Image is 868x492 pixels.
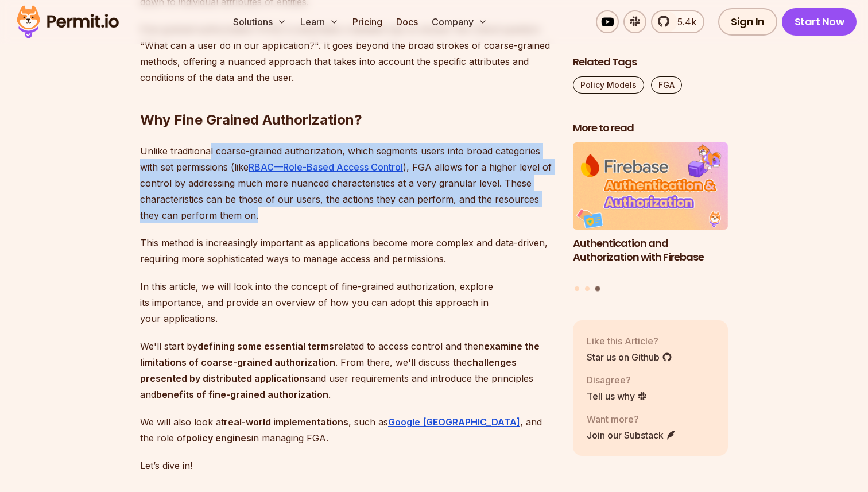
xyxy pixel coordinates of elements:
a: FGA [651,76,682,94]
a: Google [GEOGRAPHIC_DATA] [388,416,520,428]
p: Want more? [587,412,676,425]
strong: benefits of fine-grained authorization [156,389,328,400]
h2: Related Tags [573,55,728,69]
span: 5.4k [671,15,696,29]
a: 5.4k [651,10,704,33]
a: Star us on Github [587,350,672,363]
p: Unlike traditional coarse-grained authorization, which segments users into broad categories with ... [140,143,555,223]
p: We'll start by related to access control and then . From there, we'll discuss the and user requir... [140,338,555,402]
strong: defining some essential terms [197,340,334,352]
p: Disagree? [587,373,648,386]
p: This method is increasingly important as applications become more complex and data-driven, requir... [140,235,555,267]
div: Posts [573,142,728,293]
p: In this article, we will look into the concept of fine-grained authorization, explore its importa... [140,278,555,327]
p: Like this Article? [587,334,672,347]
strong: real-world implementations [224,416,348,428]
a: Authentication and Authorization with FirebaseAuthentication and Authorization with Firebase [573,142,728,279]
button: Solutions [228,10,291,33]
a: Tell us why [587,389,648,402]
button: Company [427,10,492,33]
a: Join our Substack [587,428,676,441]
p: We will also look at , such as , and the role of in managing FGA. [140,414,555,446]
a: Policy Models [573,76,644,94]
a: Docs [392,10,423,33]
a: Pricing [348,10,387,33]
a: Sign In [718,8,777,36]
img: Permit logo [11,2,124,41]
button: Go to slide 1 [575,286,579,290]
h2: More to read [573,121,728,135]
li: 3 of 3 [573,142,728,279]
h3: Authentication and Authorization with Firebase [573,236,728,265]
h2: Why Fine Grained Authorization? [140,65,555,129]
button: Go to slide 2 [585,286,590,290]
a: Start Now [782,8,857,36]
p: Let’s dive in! [140,458,555,474]
p: Fine-grained authorization (FGA) is essentially a detailed way to answer the critical question: "... [140,21,555,86]
img: Authentication and Authorization with Firebase [573,142,728,230]
strong: policy engines [186,432,251,444]
button: Learn [296,10,343,33]
button: Go to slide 3 [595,286,600,291]
a: RBAC—Role-Based Access Control [249,161,403,173]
